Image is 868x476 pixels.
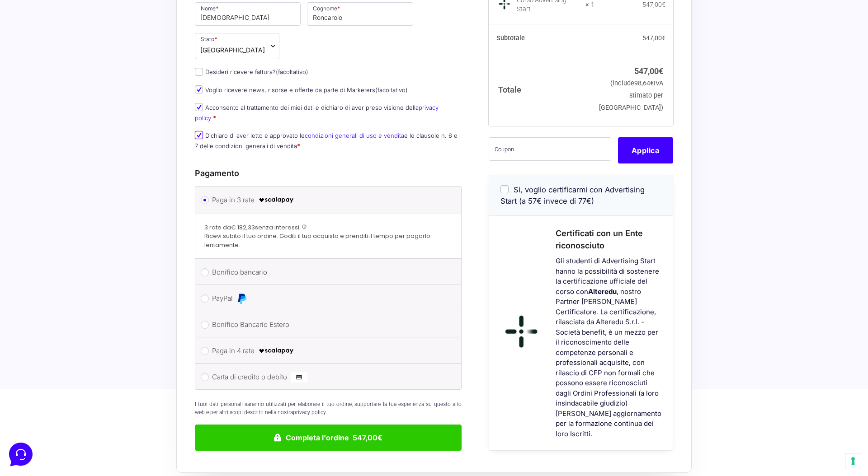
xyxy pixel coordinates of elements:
[375,86,408,93] span: (facoltativo)
[7,290,63,311] button: Home
[59,81,133,89] span: Inizia una conversazione
[212,370,441,384] label: Carta di credito o debito
[7,441,34,468] iframe: Customerly Messenger Launcher
[195,86,408,93] label: Voglio ricevere news, risorse e offerte da parte di Marketers
[195,103,203,111] input: Acconsento al trattamento dei miei dati e dichiaro di aver preso visione dellaprivacy policy
[293,409,325,415] a: privacy policy
[500,185,509,193] input: Si, voglio certificarmi con Advertising Start (a 57€ invece di 77€)
[195,132,458,149] label: Dichiaro di aver letto e approvato le e le clausole n. 6 e 7 delle condizioni generali di vendita
[78,303,103,311] p: Messaggi
[307,2,413,26] input: Cognome *
[14,36,77,43] span: Le tue conversazioni
[43,51,61,69] img: dark
[634,79,654,87] span: 98,64
[585,0,594,9] strong: × 1
[662,34,665,42] span: €
[14,112,71,119] span: Trova una risposta
[212,292,441,305] label: PayPal
[212,344,441,358] label: Paga in 4 rate
[258,345,294,356] img: scalapay-logo-black.png
[291,372,307,383] img: Carta di credito o debito
[659,66,663,76] span: €
[599,79,663,112] small: (include IVA stimato per [GEOGRAPHIC_DATA])
[139,303,152,311] p: Aiuto
[212,193,441,207] label: Paga in 3 rate
[642,1,665,8] bdi: 547,00
[634,66,663,76] bdi: 547,00
[195,167,462,179] h3: Pagamento
[642,34,665,42] bdi: 547,00
[63,290,118,311] button: Messaggi
[200,45,265,55] span: Italia
[195,85,203,93] input: Voglio ricevere news, risorse e offerte da parte di Marketers(facoltativo)
[27,303,42,311] p: Home
[195,2,301,26] input: Nome *
[258,195,294,205] img: scalapay-logo-black.png
[500,185,645,205] span: Si, voglio certificarmi con Advertising Start (a 57€ invece di 77€)
[588,287,617,295] b: Alteredu
[212,266,441,279] label: Bonifico bancario
[489,308,544,355] img: MRK_Corso_Advertising.png
[195,33,279,59] span: Stato
[305,132,404,139] a: condizioni generali di uso e vendita
[195,68,203,76] input: Desideri ricevere fattura?(facoltativo)
[212,318,441,331] label: Bonifico Bancario Estero
[14,76,166,94] button: Inizia una conversazione
[845,453,861,469] button: Le tue preferenze relative al consenso per le tecnologie di tracciamento
[20,131,148,140] input: Cerca un articolo...
[96,112,166,119] a: Apri Centro Assistenza
[276,68,308,75] span: (facoltativo)
[195,425,462,451] button: Completa l'ordine 547,00€
[489,24,595,53] th: Subtotale
[489,53,595,126] th: Totale
[195,104,439,121] label: Acconsento al trattamento dei miei dati e dichiaro di aver preso visione della
[195,400,462,416] p: I tuoi dati personali saranno utilizzati per elaborare il tuo ordine, supportare la tua esperienz...
[662,1,665,8] span: €
[236,293,247,304] img: PayPal
[118,290,174,311] button: Aiuto
[14,51,33,69] img: dark
[650,79,654,87] span: €
[195,131,203,139] input: Dichiaro di aver letto e approvato lecondizioni generali di uso e venditae le clausole n. 6 e 7 d...
[618,137,673,163] button: Applica
[556,256,661,439] p: Gli studenti di Advertising Start hanno la possibilità di sostenere la certificazione ufficiale d...
[29,51,47,69] img: dark
[7,7,152,22] h2: Ciao da Marketers 👋
[195,68,308,75] label: Desideri ricevere fattura?
[556,229,643,250] span: Certificati con un Ente riconosciuto
[489,137,611,160] input: Coupon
